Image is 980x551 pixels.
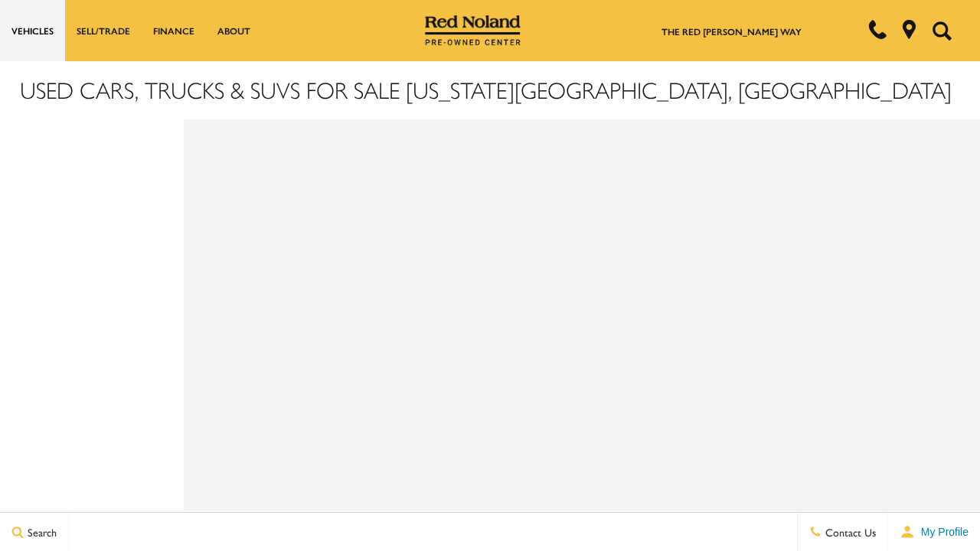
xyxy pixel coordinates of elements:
a: The Red [PERSON_NAME] Way [661,24,802,38]
button: Open the search field [926,1,957,60]
button: user-profile-menu [888,513,980,551]
a: Red Noland Pre-Owned [425,21,521,36]
span: My Profile [915,526,969,538]
span: Search [24,524,57,540]
img: Red Noland Pre-Owned [425,15,521,46]
span: Contact Us [822,524,876,540]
